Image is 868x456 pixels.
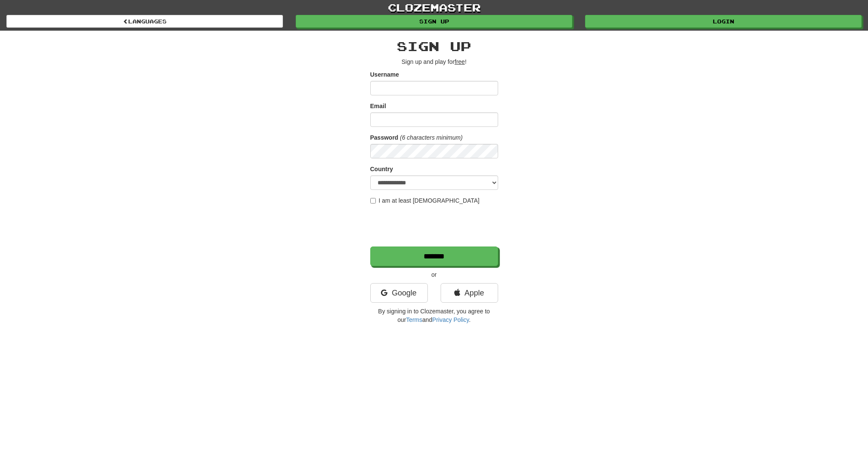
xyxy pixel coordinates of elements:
[370,209,500,242] iframe: reCAPTCHA
[370,165,393,173] label: Country
[370,307,498,324] p: By signing in to Clozemaster, you agree to our and .
[6,15,283,28] a: Languages
[370,70,399,79] label: Username
[370,270,498,279] p: or
[432,316,469,323] a: Privacy Policy
[370,133,398,142] label: Password
[370,102,386,110] label: Email
[296,15,572,28] a: Sign up
[370,283,428,303] a: Google
[455,58,465,65] u: free
[370,57,498,66] p: Sign up and play for !
[400,134,463,141] em: (6 characters minimum)
[370,198,376,204] input: I am at least [DEMOGRAPHIC_DATA]
[585,15,862,28] a: Login
[441,283,498,303] a: Apple
[406,316,422,323] a: Terms
[370,196,480,205] label: I am at least [DEMOGRAPHIC_DATA]
[370,39,498,53] h2: Sign up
